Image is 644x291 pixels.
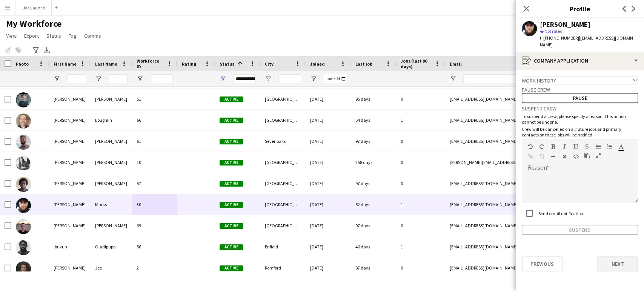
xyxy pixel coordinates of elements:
[396,131,445,152] div: 0
[132,173,177,194] div: 57
[265,61,274,67] span: City
[445,152,596,173] div: [PERSON_NAME][EMAIL_ADDRESS][PERSON_NAME][DOMAIN_NAME]
[306,215,351,236] div: [DATE]
[260,236,306,257] div: Enfield
[306,131,351,152] div: [DATE]
[396,257,445,278] div: 0
[49,194,91,215] div: [PERSON_NAME]
[260,215,306,236] div: [GEOGRAPHIC_DATA]
[220,181,243,187] span: Active
[137,75,143,82] button: Open Filter Menu
[445,215,596,236] div: [EMAIL_ADDRESS][DOMAIN_NAME]
[265,75,272,82] button: Open Filter Menu
[306,257,351,278] div: [DATE]
[396,236,445,257] div: 1
[220,118,243,123] span: Active
[306,89,351,109] div: [DATE]
[306,152,351,173] div: [DATE]
[3,31,20,41] a: View
[49,110,91,130] div: [PERSON_NAME]
[16,113,31,129] img: Christopher Loughlin
[351,257,396,278] div: 97 days
[132,215,177,236] div: 69
[16,219,31,234] img: Dean Leigh
[260,152,306,173] div: [GEOGRAPHIC_DATA]
[24,32,39,39] span: Export
[91,131,132,152] div: [PERSON_NAME]
[81,31,104,41] a: Comms
[132,194,177,215] div: 30
[528,144,533,150] button: Undo
[306,173,351,194] div: [DATE]
[42,46,51,55] app-action-btn: Export XLSX
[562,153,567,159] button: Clear Formatting
[220,244,243,250] span: Active
[91,257,132,278] div: Jee
[66,31,80,41] a: Tag
[539,144,544,150] button: Redo
[220,223,243,229] span: Active
[16,92,31,107] img: Chris Byrne
[91,236,132,257] div: Oladipupo
[91,194,132,215] div: Marks
[396,194,445,215] div: 1
[597,256,638,271] button: Next
[49,152,91,173] div: [PERSON_NAME]
[95,61,117,67] span: Last Name
[310,75,317,82] button: Open Filter Menu
[220,160,243,165] span: Active
[450,75,456,82] button: Open Filter Menu
[132,89,177,109] div: 51
[49,173,91,194] div: [PERSON_NAME]
[46,32,61,39] span: Status
[596,153,601,159] button: Fullscreen
[16,61,29,67] span: Photo
[91,89,132,109] div: [PERSON_NAME]
[618,144,624,150] button: Text Color
[220,265,243,271] span: Active
[6,18,61,29] span: My Workforce
[49,215,91,236] div: [PERSON_NAME]
[445,194,596,215] div: [EMAIL_ADDRESS][DOMAIN_NAME]
[84,32,101,39] span: Comms
[21,31,42,41] a: Export
[522,256,563,271] button: Previous
[16,177,31,192] img: Daniel Bucknor
[562,144,567,150] button: Italic
[310,61,325,67] span: Joined
[396,215,445,236] div: 0
[463,74,592,83] input: Email Filter Input
[260,173,306,194] div: [GEOGRAPHIC_DATA]
[445,89,596,109] div: [EMAIL_ADDRESS][DOMAIN_NAME]
[260,89,306,109] div: [GEOGRAPHIC_DATA]
[260,131,306,152] div: Sevenoaks
[445,236,596,257] div: [EMAIL_ADDRESS][DOMAIN_NAME]
[516,52,644,70] div: Company application
[522,126,638,138] p: Crew will be cancelled on all future jobs and primary contacts on these jobs will be notified.
[69,32,77,39] span: Tag
[540,21,590,28] div: [PERSON_NAME]
[91,173,132,194] div: [PERSON_NAME]
[522,113,638,125] p: To suspend a crew, please specify a reason. This action cannot be undone.
[540,35,579,41] span: t. [PHONE_NUMBER]
[396,89,445,109] div: 0
[516,4,644,14] h3: Profile
[450,61,462,67] span: Email
[132,257,177,278] div: 2
[260,257,306,278] div: Romford
[351,236,396,257] div: 46 days
[31,46,40,55] app-action-btn: Advanced filters
[573,144,578,150] button: Underline
[607,144,612,150] button: Ordered List
[43,31,64,41] a: Status
[95,75,102,82] button: Open Filter Menu
[132,110,177,130] div: 66
[54,75,60,82] button: Open Filter Menu
[67,74,86,83] input: First Name Filter Input
[16,156,31,171] img: Daniel Alexander Santiago
[220,61,234,67] span: Status
[16,240,31,255] img: Ibukun Oladipupo
[445,257,596,278] div: [EMAIL_ADDRESS][DOMAIN_NAME]
[351,194,396,215] div: 52 days
[91,215,132,236] div: [PERSON_NAME]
